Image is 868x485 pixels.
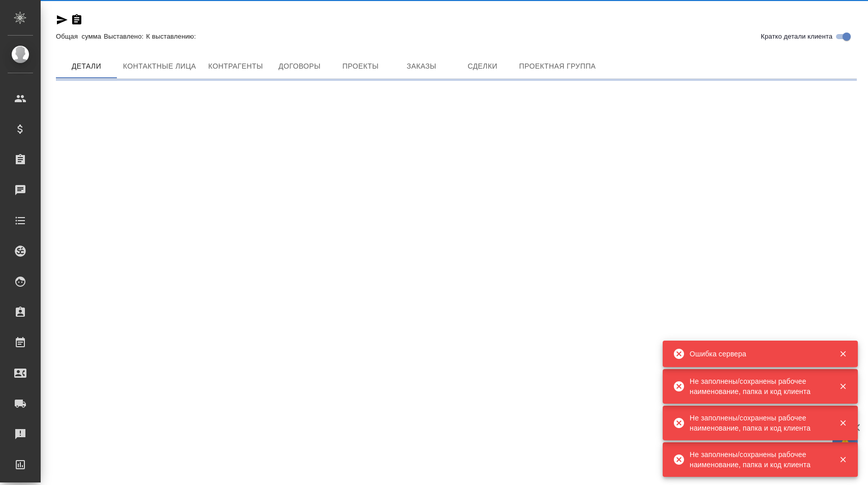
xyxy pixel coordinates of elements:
[458,60,507,73] span: Сделки
[519,60,596,73] span: Проектная группа
[123,60,196,73] span: Контактные лица
[104,33,146,40] p: Выставлено:
[690,413,824,433] div: Не заполнены/сохранены рабочее наименование, папка и код клиента
[397,60,446,73] span: Заказы
[832,382,853,391] button: Закрыть
[62,60,111,73] span: Детали
[56,33,104,40] p: Общая сумма
[336,60,385,73] span: Проекты
[690,449,824,470] div: Не заполнены/сохранены рабочее наименование, папка и код клиента
[275,60,324,73] span: Договоры
[690,349,824,359] div: Ошибка сервера
[832,349,853,358] button: Закрыть
[146,33,199,40] p: К выставлению:
[71,14,83,26] button: Скопировать ссылку
[690,376,824,397] div: Не заполнены/сохранены рабочее наименование, папка и код клиента
[832,455,853,464] button: Закрыть
[56,14,68,26] button: Скопировать ссылку для ЯМессенджера
[832,418,853,428] button: Закрыть
[208,60,263,73] span: Контрагенты
[761,32,832,42] span: Кратко детали клиента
